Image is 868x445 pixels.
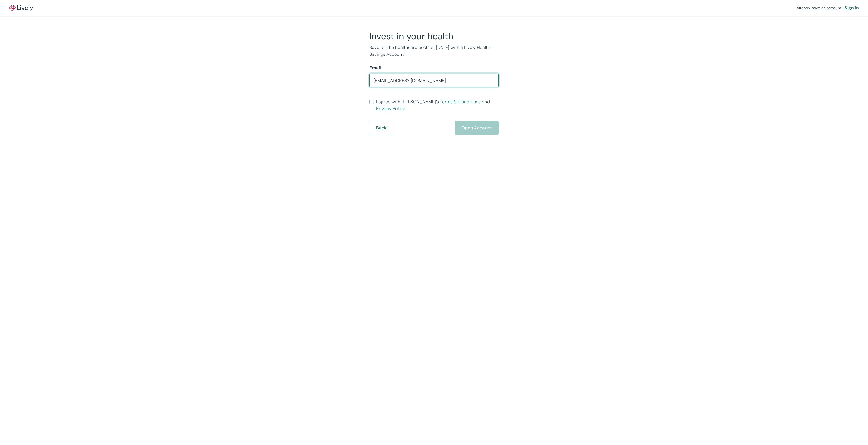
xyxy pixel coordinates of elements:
label: Email [369,65,381,71]
img: Lively [9,5,33,11]
a: Sign in [844,5,859,11]
a: Privacy Policy [376,106,405,112]
h2: Invest in your health [369,31,499,42]
div: Already have an account? [797,5,859,11]
button: Back [369,121,393,135]
span: I agree with [PERSON_NAME]’s and [376,99,499,112]
p: Save for the healthcare costs of [DATE] with a Lively Health Savings Account [369,44,499,58]
a: LivelyLively [9,5,33,11]
a: Terms & Conditions [440,99,481,105]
